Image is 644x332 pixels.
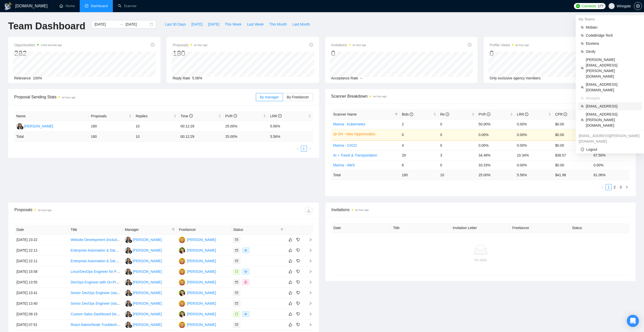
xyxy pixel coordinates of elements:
img: gigradar-bm.png [129,261,132,264]
img: GA [125,258,131,264]
td: 34.48% [476,150,515,160]
span: info-circle [564,113,567,116]
span: dislike [296,280,300,284]
img: gigradar-bm.png [129,271,132,275]
span: Profile Views [490,42,529,48]
td: 180 [400,170,438,180]
button: right [307,146,313,152]
span: like [289,248,292,252]
span: Time [180,114,193,118]
a: 2 [612,184,617,190]
div: 0 [490,49,529,58]
span: mail [235,259,238,262]
button: dislike [295,279,301,285]
td: 6 [400,160,438,170]
a: MS[PERSON_NAME] [179,259,216,263]
td: 00:12:29 [178,132,223,142]
td: $0.00 [553,119,592,129]
a: GA[PERSON_NAME] [125,280,162,284]
button: [DATE] [205,20,222,28]
button: Last Month [289,20,313,28]
img: MS [179,258,185,264]
span: team [581,50,584,53]
a: Marina - AWS [333,163,355,167]
button: setting [634,2,642,10]
span: [DATE] [191,21,202,27]
a: MS[PERSON_NAME] [179,269,216,273]
span: Re [440,112,449,116]
li: Next Page [624,184,630,190]
td: 10 [134,121,178,132]
div: 0 [331,49,366,58]
a: AI + Travel & Transportation [333,153,377,157]
td: 3 [438,150,477,160]
span: Scanner Name [333,112,357,116]
span: team [581,105,584,108]
span: info-circle [468,43,471,47]
span: dislike [296,301,300,305]
td: 0.00% [592,160,630,170]
time: an hour ago [515,44,529,47]
time: an hour ago [373,95,387,98]
img: GA [125,237,131,243]
button: like [287,237,294,243]
td: 0.00% [515,119,553,129]
span: Reply Rate [173,76,190,80]
span: LRR [517,112,529,116]
span: Acceptance Rate [331,76,358,80]
button: dislike [295,258,301,264]
span: info-circle [189,114,193,118]
button: [DATE] [189,20,205,28]
a: setting [634,4,642,8]
span: mail [235,302,238,305]
span: logout [581,148,584,151]
span: [EMAIL_ADDRESS][PERSON_NAME][DOMAIN_NAME] [586,112,639,128]
span: Last 30 Days [165,21,186,27]
button: left [295,146,301,152]
time: an hour ago [62,96,75,99]
span: LRR [270,114,282,118]
img: gigradar-bm.png [129,282,132,285]
div: [PERSON_NAME] [133,311,162,317]
input: Start date [94,21,117,27]
span: 5.56% [192,76,202,80]
li: 1 [301,146,307,152]
img: GA [16,123,23,129]
img: MS [179,237,185,243]
img: upwork-logo.png [576,4,580,8]
img: gigradar-bm.png [129,303,132,307]
div: My Teams [576,15,644,23]
span: dislike [296,323,300,327]
span: This Week [225,21,241,27]
div: [PERSON_NAME] [133,301,162,306]
span: mail [235,291,238,294]
span: info-circle [487,113,490,116]
span: left [296,147,299,150]
a: Enterprise Automation & Data Integration Projects [71,259,149,263]
span: By Freelancer [287,95,309,99]
button: dislike [295,311,301,317]
div: [PERSON_NAME] [187,279,216,285]
span: [EMAIL_ADDRESS][DOMAIN_NAME] [586,82,639,93]
span: Bids [402,112,413,116]
li: 1 [606,184,612,190]
span: [DATE] [208,21,219,27]
button: like [287,269,294,275]
a: MS[PERSON_NAME] [179,322,216,326]
a: GA[PERSON_NAME] [125,237,162,241]
span: mail [235,281,238,284]
time: a few seconds ago [41,44,62,47]
img: gigradar-bm.png [129,324,132,328]
div: 180 [173,49,207,58]
div: Open Intercom Messenger [627,315,639,327]
td: 0.00% [515,140,553,150]
img: gigradar-bm.png [129,239,132,243]
span: Mobian [586,25,639,30]
td: $0.00 [553,160,592,170]
span: Wiregate [586,95,639,101]
button: like [287,300,294,306]
span: Connects: [581,3,597,9]
button: dislike [295,237,301,243]
span: dislike [296,238,300,242]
